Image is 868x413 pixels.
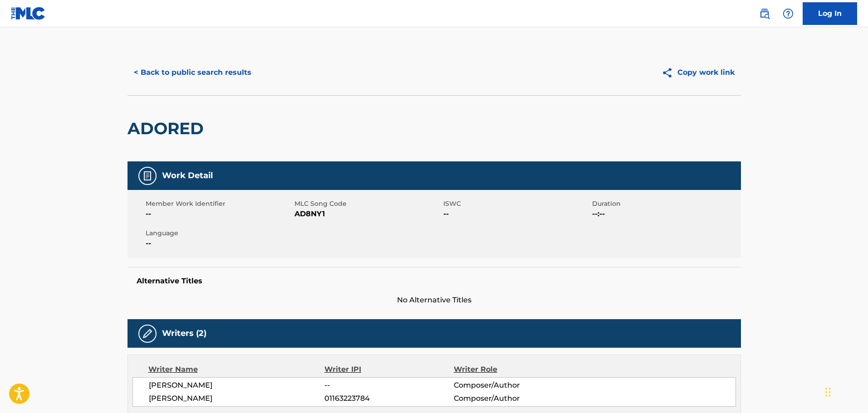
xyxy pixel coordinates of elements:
[779,5,797,23] div: Help
[324,380,453,391] span: --
[142,170,153,181] img: Work Detail
[592,199,739,209] span: Duration
[146,238,292,249] span: --
[823,369,868,413] iframe: Chat Widget
[146,199,292,209] span: Member Work Identifier
[294,209,441,219] span: AD8NY1
[755,5,774,23] a: Public Search
[843,272,868,345] iframe: Resource Center
[137,277,732,286] h5: Alternative Titles
[149,380,325,391] span: [PERSON_NAME]
[759,8,770,19] img: search
[783,8,794,19] img: help
[146,209,292,219] span: --
[162,328,206,339] h5: Writers (2)
[294,199,441,209] span: MLC Song Code
[146,228,292,238] span: Language
[592,209,739,219] span: --:--
[803,2,857,25] a: Log In
[128,118,208,139] h2: ADORED
[128,295,741,306] span: No Alternative Titles
[324,364,454,375] div: Writer IPI
[443,209,590,219] span: --
[11,7,46,20] img: MLC Logo
[662,67,677,78] img: Copy work link
[454,380,571,391] span: Composer/Author
[149,393,325,404] span: [PERSON_NAME]
[825,379,831,406] div: Drag
[148,364,325,375] div: Writer Name
[128,61,258,84] button: < Back to public search results
[443,199,590,209] span: ISWC
[655,61,741,84] button: Copy work link
[162,170,213,181] h5: Work Detail
[142,328,153,339] img: Writers
[454,393,571,404] span: Composer/Author
[454,364,571,375] div: Writer Role
[324,393,453,404] span: 01163223784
